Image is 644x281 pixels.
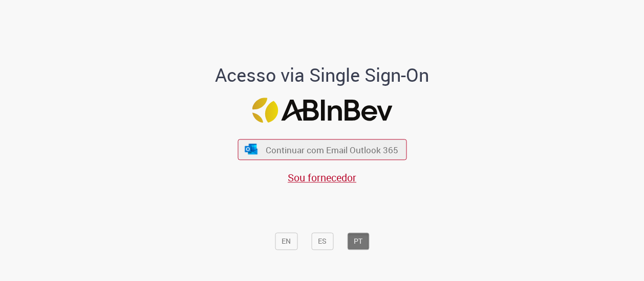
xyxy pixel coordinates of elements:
[347,233,369,250] button: PT
[252,98,392,123] img: Logo ABInBev
[238,139,406,160] button: ícone Azure/Microsoft 360 Continuar com Email Outlook 365
[180,65,464,85] h1: Acesso via Single Sign-On
[288,171,356,184] a: Sou fornecedor
[311,233,333,250] button: ES
[266,144,398,155] span: Continuar com Email Outlook 365
[244,144,259,155] img: ícone Azure/Microsoft 360
[275,233,297,250] button: EN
